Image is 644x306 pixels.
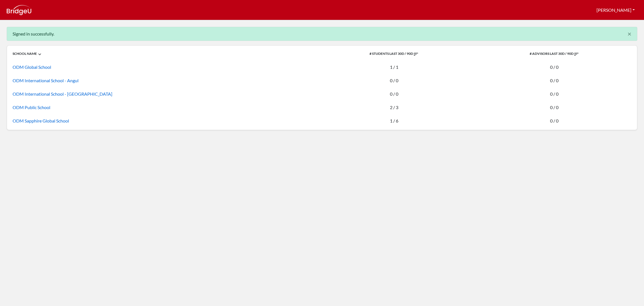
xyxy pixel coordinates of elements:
[628,30,631,38] span: ×
[474,87,635,101] td: 0 / 0
[13,105,50,110] a: ODM Public School
[314,87,474,101] td: 0 / 0
[13,78,79,83] a: ODM International School - Angul
[314,60,474,74] td: 1 / 1
[474,101,635,114] td: 0 / 0
[474,114,635,128] td: 0 / 0
[317,51,470,57] div: # STUDENTS LAST 30D / 90D
[622,27,637,41] button: Close
[13,118,69,123] a: ODM Sapphire Global School
[314,114,474,128] td: 1 / 6
[474,60,635,74] td: 0 / 0
[7,5,31,15] img: logo_white-fbcc1825e744c8b1c13788af83d6eddd9f393c3eec6f566ed9ae82c8b05cbe3e.png
[13,51,311,57] div: SCHOOL NAME
[314,101,474,114] td: 2 / 3
[314,74,474,87] td: 0 / 0
[477,51,631,57] div: # ADVISORS LAST 30D / 90D
[13,91,112,96] a: ODM International School - [GEOGRAPHIC_DATA]
[594,5,637,15] button: [PERSON_NAME]
[13,64,51,70] a: ODM Global School
[7,27,637,41] div: Signed in successfully.
[474,74,635,87] td: 0 / 0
